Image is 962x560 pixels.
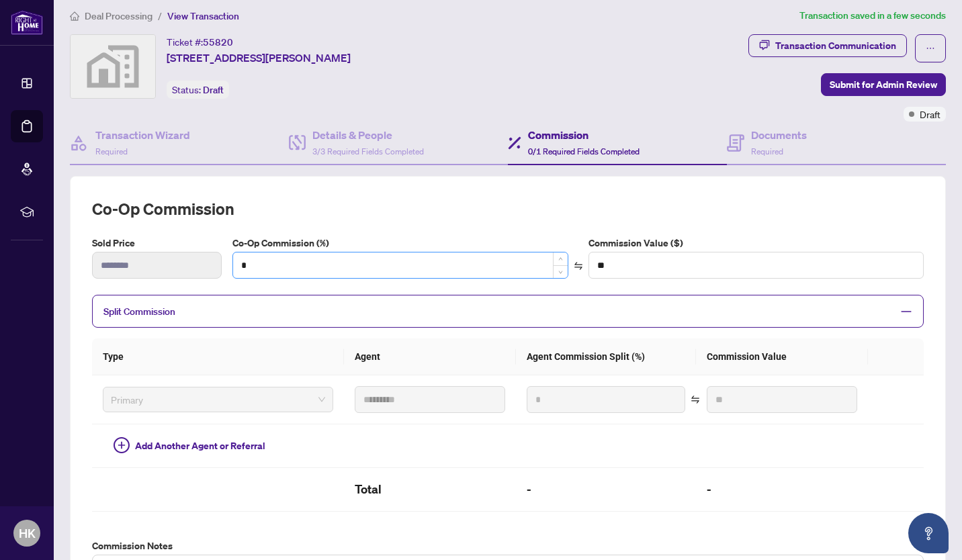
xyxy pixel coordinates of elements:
span: Decrease Value [553,265,568,278]
span: 0/1 Required Fields Completed [528,146,640,156]
label: Commission Notes [92,539,924,553]
h2: Co-op Commission [92,198,924,220]
span: Submit for Admin Review [830,74,937,95]
button: Transaction Communication [748,34,907,57]
img: logo [11,10,43,35]
span: down [558,270,563,275]
span: swap [574,261,583,271]
span: Draft [203,84,224,96]
article: Transaction saved in a few seconds [799,8,946,24]
div: Transaction Communication [775,35,896,56]
span: Split Commission [103,306,175,318]
span: swap [691,395,700,404]
span: Required [751,146,783,156]
span: Draft [920,107,941,122]
h4: Documents [751,127,807,143]
span: Deal Processing [85,10,152,22]
th: Commission Value [696,338,868,375]
div: Ticket #: [167,34,233,50]
span: 55820 [203,36,233,48]
label: Sold Price [92,236,222,250]
span: Required [95,146,128,156]
button: Submit for Admin Review [821,73,946,96]
span: Primary [111,389,325,410]
div: Status: [167,81,229,99]
h2: Total [355,479,505,500]
span: ellipsis [926,44,935,53]
button: Open asap [908,513,949,553]
span: Increase Value [553,252,568,265]
button: Add Another Agent or Referral [103,435,276,457]
span: Add Another Agent or Referral [135,438,265,453]
th: Type [92,338,344,375]
h2: - [527,479,686,500]
div: Split Commission [92,295,924,328]
span: minus [900,306,912,318]
th: Agent Commission Split (%) [516,338,697,375]
h4: Transaction Wizard [95,127,190,143]
span: up [558,256,563,261]
span: HK [19,524,36,543]
span: [STREET_ADDRESS][PERSON_NAME] [167,50,351,66]
th: Agent [344,338,516,375]
li: / [158,8,162,24]
span: plus-circle [114,437,130,453]
h2: - [707,479,857,500]
span: 3/3 Required Fields Completed [312,146,424,156]
span: View Transaction [167,10,239,22]
label: Commission Value ($) [588,236,924,250]
h4: Commission [528,127,640,143]
img: svg%3e [71,35,155,98]
span: home [70,11,79,21]
h4: Details & People [312,127,424,143]
label: Co-Op Commission (%) [232,236,568,250]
